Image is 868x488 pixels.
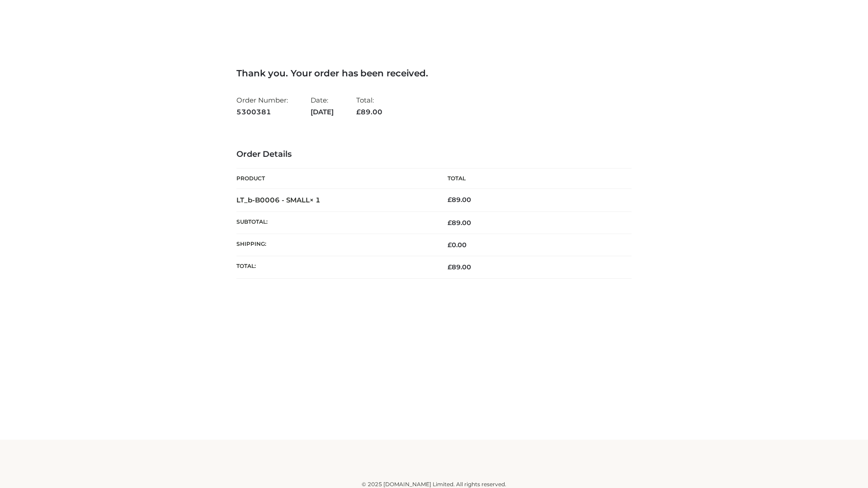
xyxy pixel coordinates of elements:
[236,256,434,278] th: Total:
[236,234,434,256] th: Shipping:
[236,150,632,160] h3: Order Details
[311,92,334,120] li: Date:
[236,196,321,204] strong: LT_b-B0006 - SMALL
[356,108,361,116] span: £
[448,196,452,204] span: £
[448,219,452,227] span: £
[448,219,471,227] span: 89.00
[310,196,321,204] strong: × 1
[448,241,467,249] bdi: 0.00
[356,108,382,116] span: 89.00
[448,263,452,271] span: £
[236,92,288,120] li: Order Number:
[448,196,471,204] bdi: 89.00
[448,263,471,271] span: 89.00
[236,211,434,234] th: Subtotal:
[448,241,452,249] span: £
[434,169,632,189] th: Total
[236,106,288,118] strong: 5300381
[311,106,334,118] strong: [DATE]
[356,92,382,120] li: Total:
[236,68,632,79] h3: Thank you. Your order has been received.
[236,169,434,189] th: Product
